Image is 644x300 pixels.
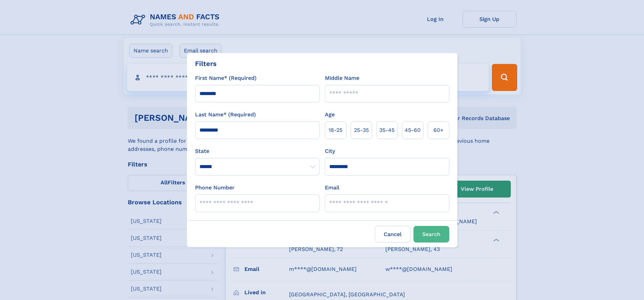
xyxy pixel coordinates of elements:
[195,59,217,69] div: Filters
[325,184,339,192] label: Email
[433,126,444,134] span: 60+
[325,111,335,119] label: Age
[413,226,449,243] button: Search
[375,226,411,243] label: Cancel
[354,126,369,134] span: 25‑35
[195,74,257,82] label: First Name* (Required)
[325,74,359,82] label: Middle Name
[405,126,421,134] span: 45‑60
[379,126,395,134] span: 35‑45
[325,147,335,155] label: City
[195,111,256,119] label: Last Name* (Required)
[195,147,319,155] label: State
[329,126,342,134] span: 18‑25
[195,184,235,192] label: Phone Number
